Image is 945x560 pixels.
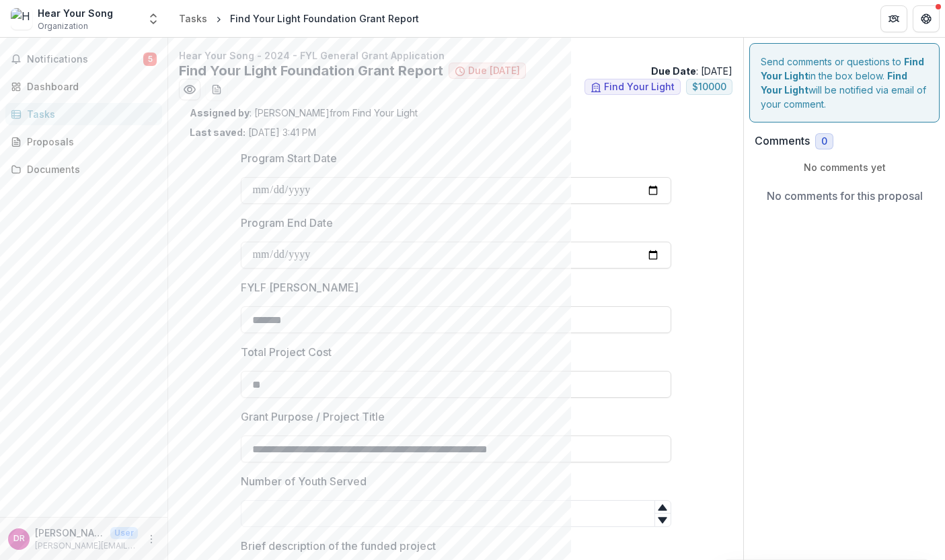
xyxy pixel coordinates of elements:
p: [PERSON_NAME] [35,526,105,540]
span: Due [DATE] [468,65,520,77]
p: User [110,527,138,539]
div: Documents [27,162,151,176]
button: download-word-button [206,79,227,100]
p: Grant Purpose / Project Title [241,409,385,425]
p: No comments for this proposal [767,188,923,204]
div: Proposals [27,135,151,149]
a: Dashboard [5,75,162,98]
h2: Find Your Light Foundation Grant Report [179,63,443,79]
img: Hear Your Song [11,8,32,30]
button: Notifications5 [5,48,162,70]
p: [PERSON_NAME][EMAIL_ADDRESS][DOMAIN_NAME] [35,540,138,552]
p: Brief description of the funded project [241,538,436,554]
p: FYLF [PERSON_NAME] [241,279,358,295]
a: Documents [5,158,162,180]
span: 5 [143,53,157,66]
span: Organization [38,20,88,32]
a: Tasks [5,103,162,125]
div: Find Your Light Foundation Grant Report [230,11,419,26]
p: [DATE] 3:41 PM [190,125,316,139]
button: Open entity switcher [144,5,163,32]
a: Proposals [5,131,162,153]
p: Hear Your Song - 2024 - FYL General Grant Application [179,48,732,63]
p: : [DATE] [651,64,732,78]
button: Partners [880,5,907,32]
strong: Assigned by [190,107,250,118]
strong: Due Date [651,65,696,77]
button: Get Help [913,5,940,32]
span: Notifications [27,54,143,65]
a: Tasks [174,9,213,28]
div: Dashboard [27,79,151,94]
button: More [143,531,159,547]
div: Dan Rubins [13,534,25,543]
p: Program End Date [241,215,333,231]
h2: Comments [755,135,810,147]
div: Send comments or questions to in the box below. will be notified via email of your comment. [749,43,940,123]
p: Number of Youth Served [241,473,367,489]
span: Find Your Light [604,81,675,93]
div: Tasks [179,11,207,26]
p: Total Project Cost [241,344,332,360]
div: Tasks [27,107,151,121]
span: 0 [821,136,827,147]
p: : [PERSON_NAME] from Find Your Light [190,106,722,120]
nav: breadcrumb [174,9,424,28]
button: Preview ea54394b-6858-45dd-9a03-ecc065a93163.pdf [179,79,200,100]
strong: Last saved: [190,127,245,138]
p: Program Start Date [241,150,337,166]
p: No comments yet [755,160,934,174]
div: Hear Your Song [38,6,113,20]
span: $ 10000 [692,81,726,93]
